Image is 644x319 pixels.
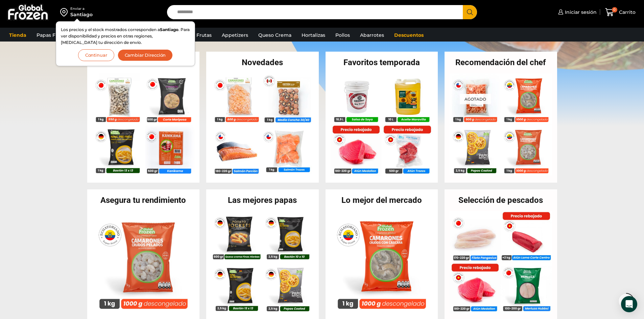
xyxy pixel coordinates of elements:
a: Queso Crema [255,29,295,42]
span: Iniciar sesión [563,9,597,16]
button: Search button [463,5,477,19]
div: Open Intercom Messenger [621,296,637,312]
h2: Las mejores papas [206,196,319,204]
a: Abarrotes [357,29,387,42]
div: Santiago [70,11,93,18]
span: Carrito [617,9,636,16]
a: Papas Fritas [33,29,69,42]
span: 0 [612,7,617,12]
img: address-field-icon.svg [60,6,70,18]
h2: Lo más vendido [87,58,200,67]
h2: Recomendación del chef [445,58,557,67]
p: Agotado [460,94,491,104]
h2: Lo mejor del mercado [326,196,438,204]
strong: Santiago [160,27,178,32]
a: 0 Carrito [603,4,637,20]
a: Pollos [332,29,353,42]
h2: Asegura tu rendimiento [87,196,200,204]
h2: Selección de pescados [445,196,557,204]
a: Tienda [6,29,30,42]
p: Los precios y el stock mostrados corresponden a . Para ver disponibilidad y precios en otras regi... [61,26,190,46]
button: Cambiar Dirección [118,49,173,61]
h2: Novedades [206,58,319,67]
button: Continuar [78,49,114,61]
a: Hortalizas [298,29,329,42]
a: Appetizers [218,29,252,42]
h2: Favoritos temporada [326,58,438,67]
a: Iniciar sesión [556,5,597,19]
a: Descuentos [391,29,427,42]
div: Enviar a [70,6,93,11]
